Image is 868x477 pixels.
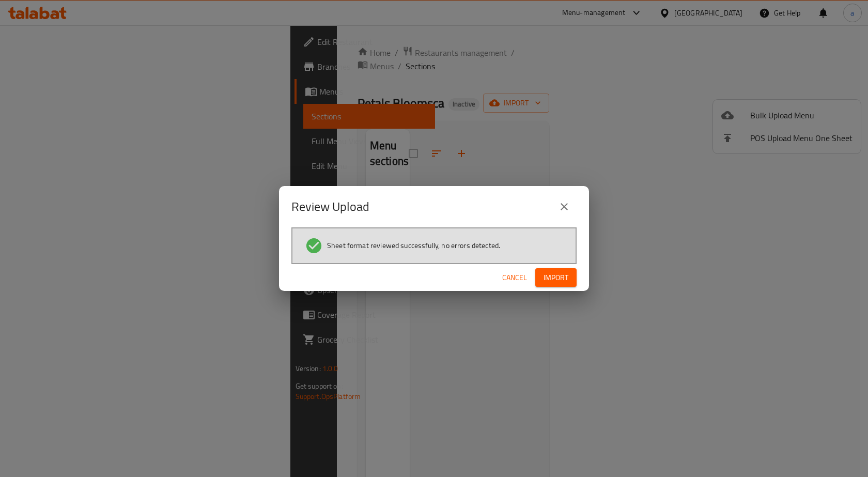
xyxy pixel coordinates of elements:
[535,268,577,287] button: Import
[498,268,531,287] button: Cancel
[327,240,500,251] span: Sheet format reviewed successfully, no errors detected.
[544,271,568,284] span: Import
[291,198,369,215] h2: Review Upload
[502,271,527,284] span: Cancel
[552,194,577,219] button: close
